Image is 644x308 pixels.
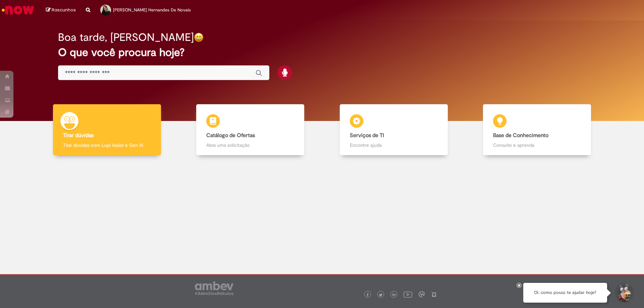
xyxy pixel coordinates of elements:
[179,104,322,156] a: Catálogo de Ofertas Abra uma solicitação
[523,283,607,303] div: Oi, como posso te ajudar hoje?
[195,282,233,295] img: logo_footer_ambev_rotulo_gray.png
[350,132,384,139] b: Serviços de TI
[392,293,396,297] img: logo_footer_linkedin.png
[52,7,76,13] span: Rascunhos
[206,142,294,148] p: Abra uma solicitação
[431,291,437,297] img: logo_footer_naosei.png
[113,7,191,13] span: [PERSON_NAME] Hernandes De Novais
[322,104,466,156] a: Serviços de TI Encontre ajuda
[404,290,412,299] img: logo_footer_youtube.png
[493,142,581,148] p: Consulte e aprenda
[466,104,609,156] a: Base de Conhecimento Consulte e aprenda
[63,142,151,148] p: Tirar dúvidas com Lupi Assist e Gen Ai
[493,132,548,139] b: Base de Conhecimento
[614,283,634,303] button: Iniciar Conversa de Suporte
[1,3,35,17] img: ServiceNow
[350,142,438,148] p: Encontre ajuda
[194,33,204,42] img: happy-face.png
[366,293,369,297] img: logo_footer_facebook.png
[46,7,76,13] a: Rascunhos
[35,104,179,156] a: Tirar dúvidas Tirar dúvidas com Lupi Assist e Gen Ai
[206,132,255,139] b: Catálogo de Ofertas
[379,293,382,297] img: logo_footer_twitter.png
[419,291,425,297] img: logo_footer_workplace.png
[58,32,194,43] h2: Boa tarde, [PERSON_NAME]
[63,132,94,139] b: Tirar dúvidas
[58,47,586,58] h2: O que você procura hoje?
